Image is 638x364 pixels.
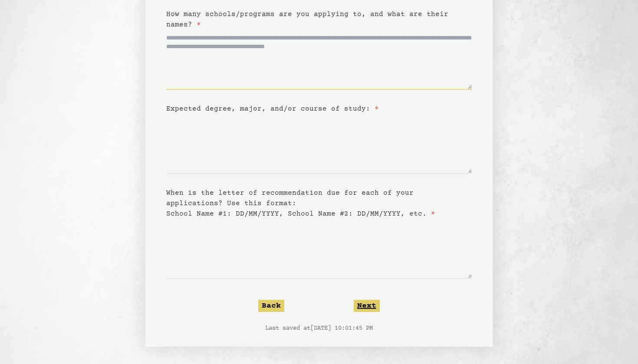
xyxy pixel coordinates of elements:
p: Last saved at [DATE] 10:01:45 PM [166,324,472,333]
label: How many schools/programs are you applying to, and what are their names? [166,10,448,29]
button: Next [354,300,380,312]
button: Back [258,300,284,312]
label: Expected degree, major, and/or course of study: [166,105,379,113]
label: When is the letter of recommendation due for each of your applications? Use this format: School N... [166,189,435,218]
